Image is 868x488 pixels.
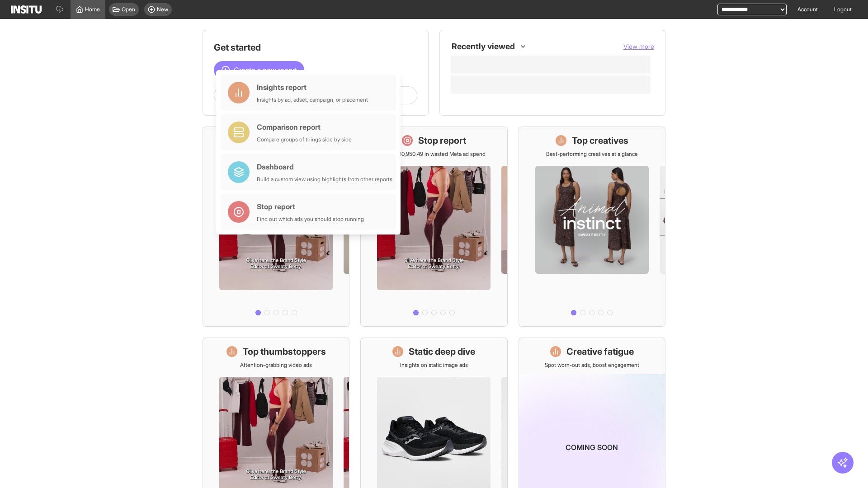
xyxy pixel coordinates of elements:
h1: Top creatives [572,134,628,147]
div: Build a custom view using highlights from other reports [257,176,392,183]
h1: Top thumbstoppers [243,345,326,358]
p: Attention-grabbing video ads [240,361,312,369]
p: Insights on static image ads [400,361,468,369]
h1: Static deep dive [409,345,475,358]
div: Dashboard [257,161,392,172]
div: Comparison report [257,122,352,132]
div: Insights report [257,82,368,93]
p: Save £30,950.49 in wasted Meta ad spend [382,150,486,158]
button: Create a new report [214,61,304,79]
a: Top creativesBest-performing creatives at a glance [519,127,665,327]
div: Stop report [257,201,364,212]
h1: Stop report [418,134,466,147]
span: View more [623,42,654,50]
span: Open [122,6,135,13]
span: Create a new report [234,65,297,75]
img: Logo [11,5,42,14]
div: Find out which ads you should stop running [257,216,364,223]
a: Stop reportSave £30,950.49 in wasted Meta ad spend [360,127,507,327]
div: Compare groups of things side by side [257,136,352,143]
button: View more [623,42,654,51]
h1: Get started [214,41,417,54]
span: New [157,6,168,13]
p: Best-performing creatives at a glance [546,150,638,158]
span: Home [85,6,100,13]
div: Insights by ad, adset, campaign, or placement [257,96,368,103]
a: What's live nowSee all active ads instantly [203,127,349,327]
